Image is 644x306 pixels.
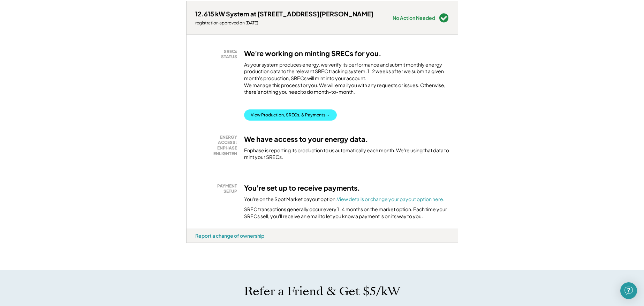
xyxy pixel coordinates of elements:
[195,20,373,26] div: registration approved on [DATE]
[244,135,368,144] h3: We have access to your energy data.
[199,135,237,156] div: ENERGY ACCESS: ENPHASE ENLIGHTEN
[244,284,400,299] h1: Refer a Friend & Get $5/kW
[244,147,449,161] div: Enphase is reporting its production to us automatically each month. We're using that data to mint...
[244,49,381,58] h3: We're working on minting SRECs for you.
[337,196,445,202] a: View details or change your payout option here.
[244,206,449,220] div: SREC transactions generally occur every 1-4 months on the market option. Each time your SRECs sel...
[244,196,445,203] div: You're on the Spot Market payout option.
[186,243,208,246] div: rkajfxjs - VA Distributed
[199,49,237,60] div: SRECs STATUS
[244,183,360,192] h3: You're set up to receive payments.
[393,15,435,20] div: No Action Needed
[199,183,237,194] div: PAYMENT SETUP
[244,61,449,99] div: As your system produces energy, we verify its performance and submit monthly energy production da...
[195,10,373,18] div: 12.615 kW System at [STREET_ADDRESS][PERSON_NAME]
[195,232,264,239] div: Report a change of ownership
[620,282,637,299] div: Open Intercom Messenger
[244,109,337,121] button: View Production, SRECs, & Payments →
